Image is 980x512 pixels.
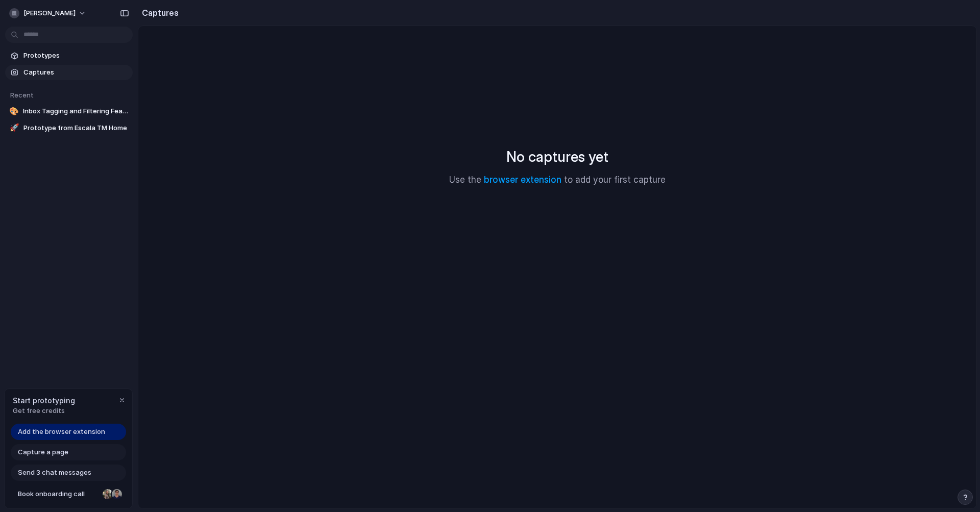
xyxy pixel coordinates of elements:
div: Christian Iacullo [111,488,123,500]
span: Add the browser extension [18,427,105,437]
a: 🚀Prototype from Escala TM Home [5,120,133,136]
a: 🎨Inbox Tagging and Filtering Feature [5,104,133,119]
span: Capture a page [18,447,68,457]
span: Prototype from Escala TM Home [23,123,129,133]
h2: No captures yet [506,146,608,167]
span: Get free credits [13,406,75,416]
div: 🎨 [9,106,19,116]
button: [PERSON_NAME] [5,5,91,21]
span: Inbox Tagging and Filtering Feature [23,106,129,116]
a: Captures [5,65,133,80]
a: Book onboarding call [11,486,126,502]
span: Prototypes [23,51,129,61]
span: Book onboarding call [18,489,99,499]
span: Start prototyping [13,395,75,406]
a: browser extension [484,175,561,185]
span: Send 3 chat messages [18,468,91,478]
span: [PERSON_NAME] [23,8,76,18]
span: Captures [23,67,129,78]
div: 🚀 [9,123,19,133]
a: Prototypes [5,48,133,63]
div: Nicole Kubica [102,488,114,500]
p: Use the to add your first capture [449,174,666,187]
span: Recent [10,91,34,99]
h2: Captures [138,7,179,19]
